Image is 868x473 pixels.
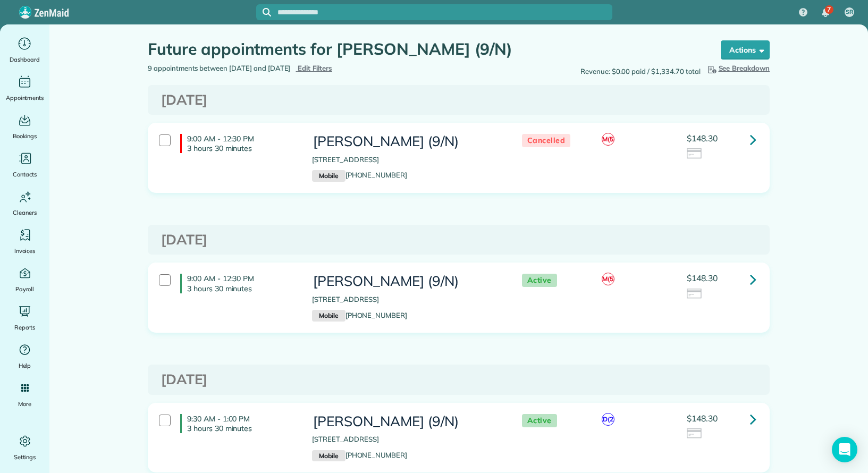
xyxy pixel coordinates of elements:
[4,188,45,218] a: Cleaners
[187,143,296,153] p: 3 hours 30 minutes
[312,171,407,179] a: Mobile[PHONE_NUMBER]
[161,92,756,108] h3: [DATE]
[522,134,571,147] span: Cancelled
[706,63,770,74] button: See Breakdown
[10,54,40,65] span: Dashboard
[602,413,614,426] span: D(2
[312,311,407,319] a: Mobile[PHONE_NUMBER]
[687,273,718,283] span: $148.30
[4,35,45,65] a: Dashboard
[721,40,770,60] button: Actions
[846,8,853,16] span: SR
[298,64,332,72] span: Edit Filters
[312,450,345,462] small: Mobile
[296,64,332,72] a: Edit Filters
[4,265,45,294] a: Payroll
[13,207,37,218] span: Cleaners
[263,8,271,16] svg: Focus search
[602,133,614,146] span: M(5
[180,134,296,153] h4: 9:00 AM - 12:30 PM
[18,399,31,409] span: More
[13,169,37,180] span: Contacts
[13,131,37,141] span: Bookings
[522,414,557,427] span: Active
[687,289,703,300] img: icon_credit_card_neutral-3d9a980bd25ce6dbb0f2033d7200983694762465c175678fcbc2d8f4bc43548e.png
[602,273,614,285] span: M(5
[4,150,45,180] a: Contacts
[312,310,345,322] small: Mobile
[4,226,45,256] a: Invoices
[161,372,756,387] h3: [DATE]
[312,294,500,305] p: [STREET_ADDRESS]
[814,1,837,24] div: 7 unread notifications
[580,66,701,77] span: Revenue: $0.00 paid / $1,334.70 total
[180,414,296,433] h4: 9:30 AM - 1:00 PM
[312,451,407,459] a: Mobile[PHONE_NUMBER]
[312,170,345,182] small: Mobile
[180,274,296,293] h4: 9:00 AM - 12:30 PM
[187,424,296,433] p: 3 hours 30 minutes
[312,155,500,165] p: [STREET_ADDRESS]
[14,322,36,333] span: Reports
[19,360,31,371] span: Help
[687,413,718,424] span: $148.30
[312,274,500,289] h3: [PERSON_NAME] (9/N)
[256,8,271,16] button: Focus search
[4,303,45,333] a: Reports
[148,40,701,58] h1: Future appointments for [PERSON_NAME] (9/N)
[14,452,36,462] span: Settings
[687,428,703,440] img: icon_credit_card_neutral-3d9a980bd25ce6dbb0f2033d7200983694762465c175678fcbc2d8f4bc43548e.png
[687,148,703,160] img: icon_credit_card_neutral-3d9a980bd25ce6dbb0f2033d7200983694762465c175678fcbc2d8f4bc43548e.png
[6,92,44,103] span: Appointments
[161,232,756,248] h3: [DATE]
[522,274,557,287] span: Active
[4,341,45,371] a: Help
[14,246,36,256] span: Invoices
[4,433,45,462] a: Settings
[140,63,459,74] div: 9 appointments between [DATE] and [DATE]
[15,284,35,294] span: Payroll
[687,133,718,143] span: $148.30
[312,414,500,429] h3: [PERSON_NAME] (9/N)
[4,112,45,141] a: Bookings
[312,134,500,149] h3: [PERSON_NAME] (9/N)
[4,73,45,103] a: Appointments
[312,434,500,445] p: [STREET_ADDRESS]
[187,284,296,293] p: 3 hours 30 minutes
[827,5,831,14] span: 7
[832,437,857,462] div: Open Intercom Messenger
